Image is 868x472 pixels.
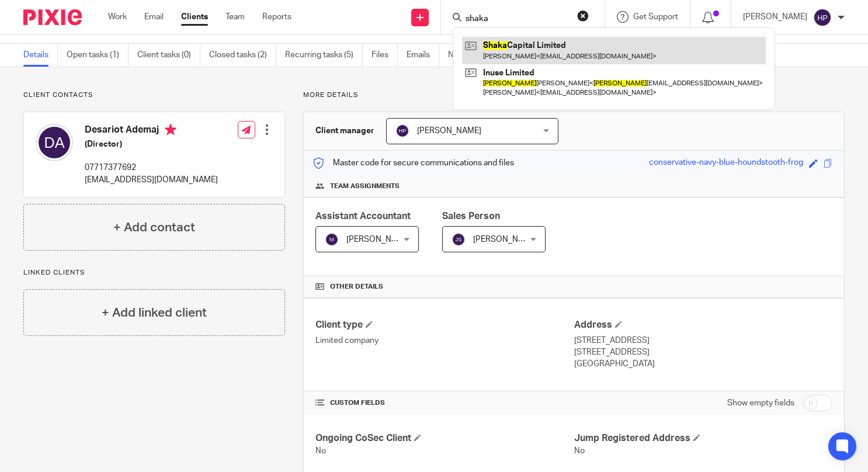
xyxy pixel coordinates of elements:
[165,124,176,136] i: Primary
[452,232,466,247] img: svg%3E
[346,235,411,244] span: [PERSON_NAME]
[315,432,574,445] h4: Ongoing CoSec Client
[181,11,208,23] a: Clients
[315,319,574,331] h4: Client type
[85,162,218,173] p: 07717377692
[144,11,164,23] a: Email
[448,44,491,67] a: Notes (2)
[574,319,832,331] h4: Address
[464,14,570,25] input: Search
[574,432,832,445] h4: Jump Registered Address
[85,174,218,186] p: [EMAIL_ADDRESS][DOMAIN_NAME]
[395,124,409,138] img: svg%3E
[574,346,832,358] p: [STREET_ADDRESS]
[574,358,832,370] p: [GEOGRAPHIC_DATA]
[473,235,537,244] span: [PERSON_NAME]
[727,397,794,409] label: Show empty fields
[442,211,500,221] span: Sales Person
[633,13,678,21] span: Get Support
[303,91,845,100] p: More details
[225,11,245,23] a: Team
[137,44,200,67] a: Client tasks (0)
[574,447,585,455] span: No
[315,125,374,137] h3: Client manager
[209,44,276,67] a: Closed tasks (2)
[813,8,832,27] img: svg%3E
[574,335,832,346] p: [STREET_ADDRESS]
[315,211,411,221] span: Assistant Accountant
[577,10,589,22] button: Clear
[743,11,807,23] p: [PERSON_NAME]
[85,138,218,150] h5: (Director)
[102,304,207,322] h4: + Add linked client
[285,44,363,67] a: Recurring tasks (5)
[23,9,82,25] img: Pixie
[649,157,803,170] div: conservative-navy-blue-houndstooth-frog
[417,127,481,135] span: [PERSON_NAME]
[315,335,574,346] p: Limited company
[23,44,58,67] a: Details
[313,157,514,169] p: Master code for secure communications and files
[36,124,73,161] img: svg%3E
[330,282,383,291] span: Other details
[23,91,285,100] p: Client contacts
[67,44,129,67] a: Open tasks (1)
[108,11,127,23] a: Work
[113,218,195,237] h4: + Add contact
[85,124,218,138] h4: Desariot Ademaj
[315,447,326,455] span: No
[23,268,285,277] p: Linked clients
[262,11,291,23] a: Reports
[330,182,400,191] span: Team assignments
[371,44,398,67] a: Files
[407,44,439,67] a: Emails
[315,398,574,408] h4: CUSTOM FIELDS
[325,232,339,247] img: svg%3E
